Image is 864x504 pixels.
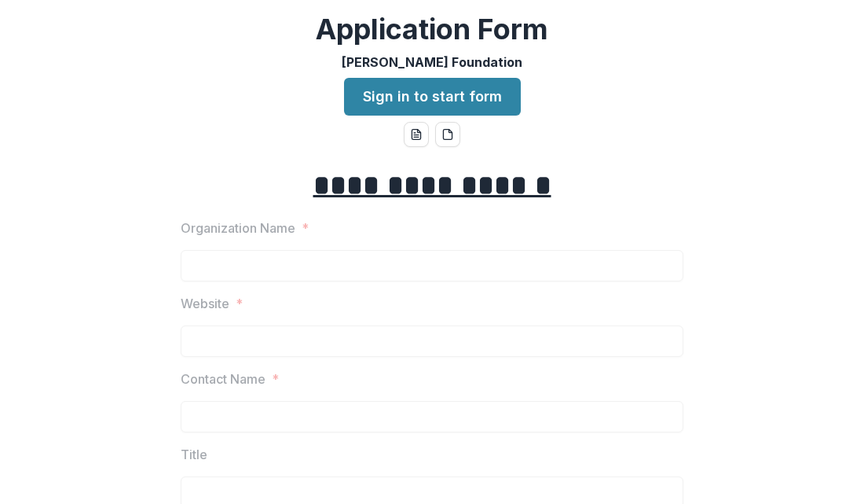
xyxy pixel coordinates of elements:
[435,122,460,147] button: pdf-download
[181,370,265,388] p: Contact Name
[342,53,522,72] p: [PERSON_NAME] Foundation
[181,445,207,464] p: Title
[344,78,521,116] a: Sign in to start form
[181,294,229,313] p: Website
[181,219,295,237] p: Organization Name
[316,13,548,46] h2: Application Form
[404,122,429,147] button: word-download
